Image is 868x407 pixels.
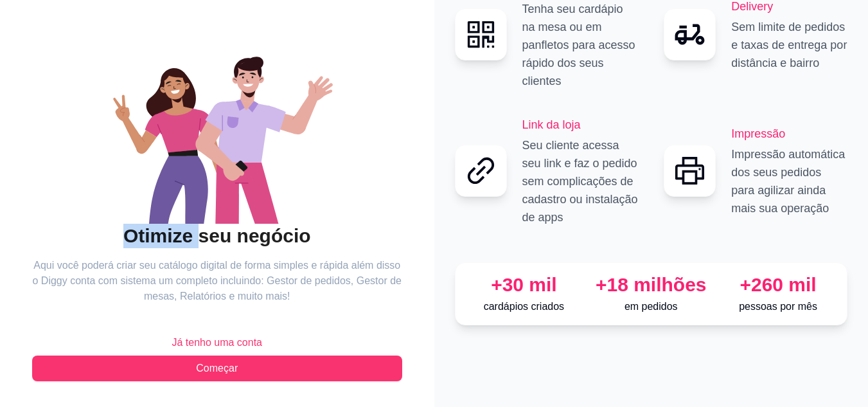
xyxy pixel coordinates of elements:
h2: Link da loja [522,116,639,134]
p: pessoas por mês [720,299,837,314]
div: +260 mil [720,273,837,296]
h2: Impressão [731,125,847,143]
button: Começar [32,356,402,381]
p: Impressão automática dos seus pedidos para agilizar ainda mais sua operação [731,145,847,217]
span: Começar [196,361,238,376]
button: Já tenho uma conta [32,330,402,356]
h2: Otimize seu negócio [32,224,402,248]
p: Sem limite de pedidos e taxas de entrega por distância e bairro [731,18,847,72]
div: animation [32,31,402,224]
article: Aqui você poderá criar seu catálogo digital de forma simples e rápida além disso o Diggy conta co... [32,258,402,304]
p: em pedidos [592,299,709,314]
span: Já tenho uma conta [172,335,262,350]
p: Seu cliente acessa seu link e faz o pedido sem complicações de cadastro ou instalação de apps [522,136,639,226]
div: +30 mil [466,273,583,296]
div: +18 milhões [592,273,709,296]
p: cardápios criados [466,299,583,314]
